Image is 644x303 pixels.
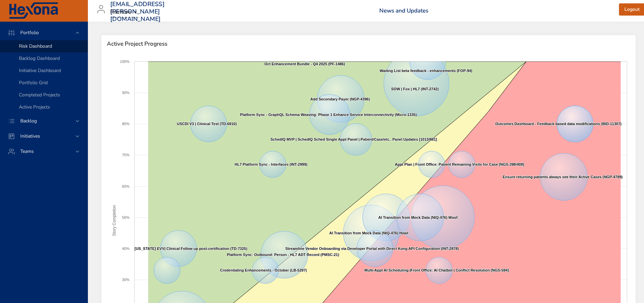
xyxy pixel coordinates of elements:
[240,113,417,117] text: Platform Sync - GraphQL Schema Weaving: Phase 1 Enhance Service Interconnectivity (Micro-1335)
[235,162,308,166] text: HL7 Platform Sync - Interfaces (INT-2999)
[364,268,509,272] text: Multi-Appt AI Scheduling |Front Office: AI Chatbot | Conflict Resolution [NGS-594]
[122,278,129,282] text: 30%
[227,253,339,257] text: Platform Sync: Outbound: Person - HL7 ADT Record (PMSC-21)
[19,104,50,110] span: Active Projects
[15,148,39,155] span: Teams
[380,69,472,73] text: Waiting List beta feedback - enhancements (FOP-94)
[135,247,247,251] text: [US_STATE] EVV| Clinical Follow up post-certification (TD-7325)
[15,118,42,124] span: Backlog
[122,91,129,95] text: 90%
[495,122,622,126] text: Outcomes Dashboard - Feedback based data modifications (BID-11307)
[110,1,165,23] h3: [EMAIL_ADDRESS][PERSON_NAME][DOMAIN_NAME]
[122,247,129,251] text: 40%
[220,268,307,272] text: Credentialing Enhancements - October (LB-5297)
[19,79,48,86] span: Portfolio Grid
[19,92,60,98] span: Completed Projects
[112,205,117,236] text: Story Completion
[264,62,345,66] text: Oct Enhancement Bundle - Q4 2025 (PF-1486)
[107,41,630,47] span: Active Project Progress
[329,231,408,235] text: AI Transition from Mock Data (NIQ-476) Howl
[122,153,129,157] text: 70%
[15,133,46,139] span: Initiatives
[15,29,44,36] span: Portfolio
[310,97,370,101] text: Add Secondary Payer (NGP-4396)
[285,247,459,251] text: Streamline Vendor Onboarding via Developer Portal with Direct Kong API Configuration (INT-2878)
[8,2,59,19] img: Hexona
[122,184,129,188] text: 60%
[270,137,437,141] text: SchedIQ MVP | SchedIQ Sched Single Appt Panel | Patient/Case/etc.. Panel Updates [1013/881]
[395,162,524,166] text: Appt Plan | Front Office: Patient Remaining Visits for Case [NGS-398/408]
[378,215,458,219] text: AI Transition from Mock Data (NIQ-476) Woof
[110,7,139,18] div: Raintree
[177,122,237,126] text: USCDI V3 | Clinical Test (TD-6910)
[120,60,129,64] text: 100%
[19,43,52,49] span: Risk Dashboard
[122,215,129,219] text: 50%
[503,175,623,179] text: Ensure returning patients always see their Active Cases (NGP-4789)
[19,55,60,62] span: Backlog Dashboard
[379,7,428,15] a: News and Updates
[391,87,439,91] text: SOW | Fox | HL7 (INT-2742)
[19,67,61,74] span: Initiative Dashboard
[624,5,640,14] span: Logout
[122,122,129,126] text: 80%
